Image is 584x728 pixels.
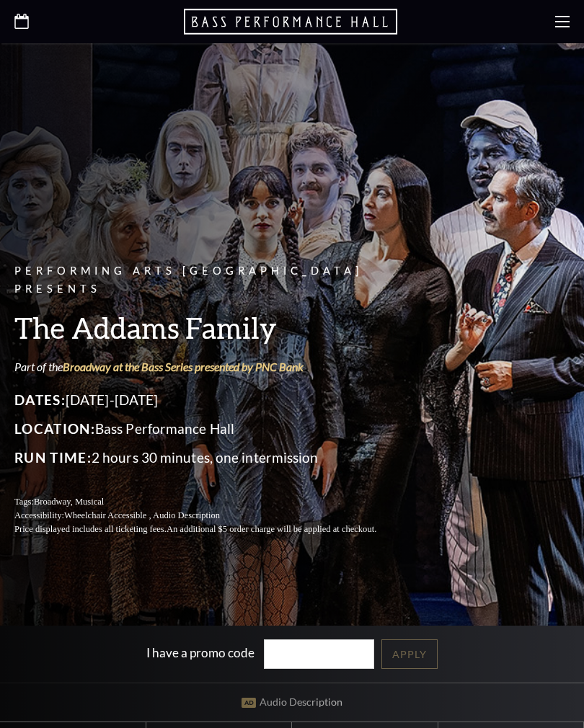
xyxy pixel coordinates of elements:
p: 2 hours 30 minutes, one intermission [14,446,411,469]
label: I have a promo code [146,645,255,660]
span: An additional $5 order charge will be applied at checkout. [167,524,376,534]
span: Wheelchair Accessible , Audio Description [64,510,220,520]
span: Location: [14,420,95,437]
span: Run Time: [14,449,92,466]
span: Dates: [14,391,66,408]
p: Tags: [14,495,411,509]
span: Broadway, Musical [34,497,104,507]
h3: The Addams Family [14,309,411,346]
p: Part of the [14,359,411,375]
p: Price displayed includes all ticketing fees. [14,523,411,536]
p: Performing Arts [GEOGRAPHIC_DATA] Presents [14,262,411,298]
a: Broadway at the Bass Series presented by PNC Bank [63,360,304,373]
p: Bass Performance Hall [14,417,411,440]
p: [DATE]-[DATE] [14,389,411,412]
p: Accessibility: [14,509,411,523]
